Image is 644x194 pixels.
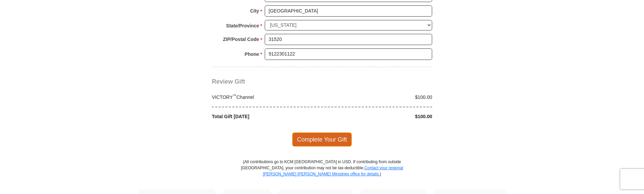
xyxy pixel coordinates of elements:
span: Complete Your Gift [292,132,352,147]
div: VICTORY Channel [208,94,322,101]
strong: ZIP/Postal Code [223,35,259,44]
sup: ™ [233,93,237,98]
p: (All contributions go to KCM [GEOGRAPHIC_DATA] in USD. If contributing from outside [GEOGRAPHIC_D... [241,159,403,189]
div: Total Gift [DATE] [208,113,322,120]
div: $100.00 [322,113,436,120]
span: Review Gift [212,78,245,85]
div: $100.00 [322,94,436,101]
strong: State/Province [226,21,259,30]
a: Contact your regional [PERSON_NAME] [PERSON_NAME] Ministries office for details. [263,166,403,176]
strong: Phone [245,49,259,59]
strong: City [250,6,259,16]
